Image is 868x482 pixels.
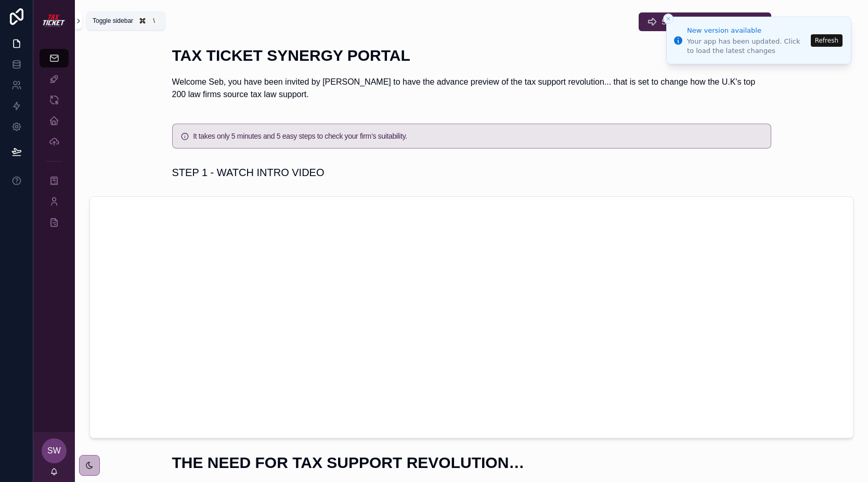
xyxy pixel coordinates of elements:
[172,165,325,180] h1: STEP 1 - WATCH INTRO VIDEO
[172,455,771,471] h1: THE NEED FOR TAX SUPPORT REVOLUTION…
[42,12,67,29] img: App logo
[33,42,75,245] div: scrollable content
[150,17,158,25] span: \
[93,17,133,25] span: Toggle sidebar
[687,25,808,36] div: New version available
[172,76,771,101] p: Welcome Seb, you have been invited by [PERSON_NAME] to have the advance preview of the tax suppor...
[662,17,763,27] span: Step 2: Watch Tax Ticket Demo
[193,132,762,140] h5: It takes only 5 minutes and 5 easy steps to check your firm’s suitability.
[811,34,843,47] button: Refresh
[687,37,808,56] div: Your app has been updated. Click to load the latest changes
[663,14,673,24] button: Close toast
[639,12,771,31] button: Step 2: Watch Tax Ticket Demo
[172,48,771,63] h1: TAX TICKET SYNERGY PORTAL
[47,445,61,457] span: SW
